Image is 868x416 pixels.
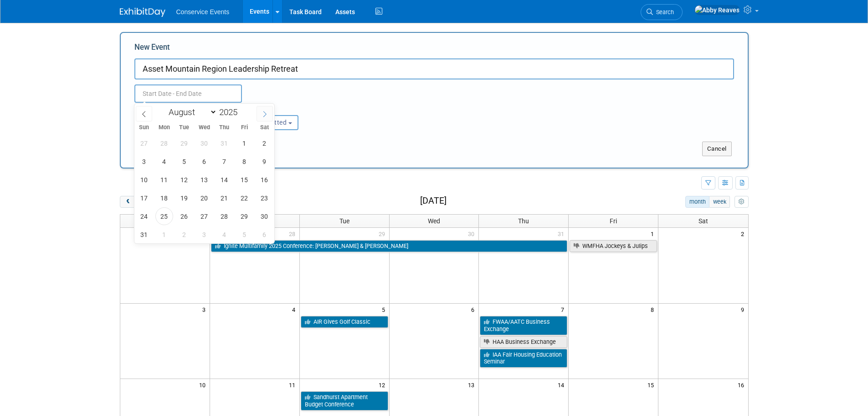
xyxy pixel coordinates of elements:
img: Abby Reaves [694,5,740,15]
input: Year [217,107,244,117]
span: August 14, 2025 [216,171,233,189]
span: August 21, 2025 [216,189,233,207]
span: 4 [291,304,299,315]
span: 15 [647,379,658,390]
span: September 6, 2025 [256,226,273,243]
span: 14 [557,379,568,390]
span: September 5, 2025 [236,226,253,243]
label: New Event [134,42,170,56]
span: August 25, 2025 [155,207,173,225]
a: Search [641,4,683,20]
span: Wed [428,217,440,225]
span: 10 [198,379,210,390]
button: Cancel [702,142,732,156]
span: Thu [214,125,234,131]
span: August 9, 2025 [256,153,273,170]
span: August 31, 2025 [135,226,153,243]
a: Ignite Multifamily 2025 Conference: [PERSON_NAME] & [PERSON_NAME] [211,240,567,252]
span: August 28, 2025 [216,207,233,225]
span: August 29, 2025 [236,207,253,225]
input: Start Date - End Date [134,84,242,103]
span: August 11, 2025 [155,171,173,189]
span: 13 [467,379,478,390]
span: July 29, 2025 [175,134,193,152]
span: Sat [254,125,274,131]
span: August 23, 2025 [256,189,273,207]
span: August 8, 2025 [236,153,253,170]
span: 29 [378,228,389,239]
span: August 5, 2025 [175,153,193,170]
img: ExhibitDay [120,8,165,17]
span: 16 [737,379,748,390]
button: month [685,196,709,208]
span: 6 [470,304,478,315]
span: August 22, 2025 [236,189,253,207]
i: Personalize Calendar [739,199,745,205]
span: July 28, 2025 [155,134,173,152]
div: Participation: [236,103,325,115]
button: prev [120,196,137,208]
a: Sandhurst Apartment Budget Conference [301,391,388,410]
span: August 13, 2025 [195,171,213,189]
span: Sun [134,125,154,131]
span: Conservice Events [176,8,230,16]
span: August 17, 2025 [135,189,153,207]
span: 1 [650,228,658,239]
span: 12 [378,379,389,390]
span: August 27, 2025 [195,207,213,225]
span: Thu [518,217,529,225]
span: 8 [650,304,658,315]
span: August 6, 2025 [195,153,213,170]
span: 30 [467,228,478,239]
span: July 27, 2025 [135,134,153,152]
select: Month [164,106,217,118]
span: September 2, 2025 [175,226,193,243]
span: August 18, 2025 [155,189,173,207]
span: 9 [740,304,748,315]
h2: [DATE] [420,196,447,206]
span: Tue [339,217,349,225]
span: 31 [557,228,568,239]
span: August 15, 2025 [236,171,253,189]
span: 7 [560,304,568,315]
span: 28 [288,228,299,239]
span: 3 [201,304,210,315]
span: Wed [194,125,214,131]
span: Mon [154,125,174,131]
span: August 20, 2025 [195,189,213,207]
span: July 30, 2025 [195,134,213,152]
span: Sat [699,217,708,225]
span: August 12, 2025 [175,171,193,189]
button: myCustomButton [734,196,748,208]
a: AIR Gives Golf Classic [301,316,388,328]
span: September 3, 2025 [195,226,213,243]
span: August 4, 2025 [155,153,173,170]
span: August 19, 2025 [175,189,193,207]
span: August 16, 2025 [256,171,273,189]
span: August 24, 2025 [135,207,153,225]
a: IAA Fair Housing Education Seminar [480,349,567,368]
button: week [709,196,730,208]
span: Fri [610,217,617,225]
span: Tue [174,125,194,131]
span: 5 [381,304,389,315]
span: July 31, 2025 [216,134,233,152]
div: Attendance / Format: [134,103,223,115]
span: Search [653,9,674,16]
span: August 26, 2025 [175,207,193,225]
span: August 10, 2025 [135,171,153,189]
input: Name of Trade Show / Conference [134,58,734,79]
span: Fri [234,125,254,131]
span: August 30, 2025 [256,207,273,225]
a: WMFHA Jockeys & Julips [570,240,657,252]
span: August 3, 2025 [135,153,153,170]
span: 2 [740,228,748,239]
a: FWAA/AATC Business Exchange [480,316,567,335]
span: August 1, 2025 [236,134,253,152]
span: 11 [288,379,299,390]
span: August 2, 2025 [256,134,273,152]
a: HAA Business Exchange [480,336,567,348]
span: August 7, 2025 [216,153,233,170]
span: September 4, 2025 [216,226,233,243]
span: September 1, 2025 [155,226,173,243]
